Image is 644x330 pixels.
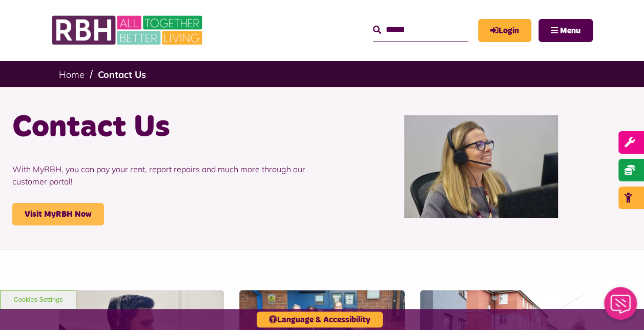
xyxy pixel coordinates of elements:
[404,115,558,218] img: Contact Centre February 2024 (1)
[12,148,315,203] p: With MyRBH, you can pay your rent, report repairs and much more through our customer portal!
[560,27,580,35] span: Menu
[257,312,383,327] button: Language & Accessibility
[538,19,593,42] button: Navigation
[12,108,315,148] h1: Contact Us
[59,69,85,80] a: Home
[98,69,146,80] a: Contact Us
[598,284,644,330] iframe: Netcall Web Assistant for live chat
[478,19,531,42] a: MyRBH
[373,19,468,41] input: Search
[51,10,205,50] img: RBH
[12,203,104,225] a: Visit MyRBH Now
